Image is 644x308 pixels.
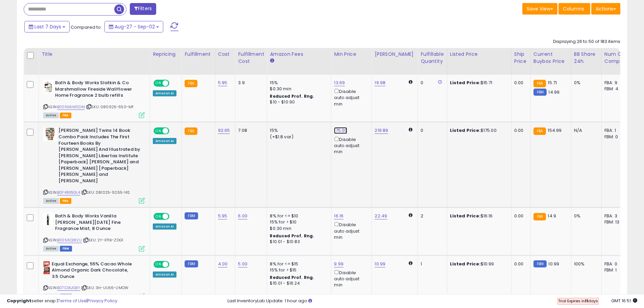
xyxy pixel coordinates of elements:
small: FBM [185,260,198,267]
div: [PERSON_NAME] [375,51,415,58]
div: 8% for <= $15 [270,261,326,267]
div: 1 [421,261,442,267]
div: Disable auto adjust min [334,221,366,240]
b: Reduced Prof. Rng. [270,275,314,280]
div: $10 - $10.90 [270,99,326,105]
span: | SKU: 081025-9265-14S [81,190,130,195]
b: Reduced Prof. Rng. [270,233,314,239]
span: ON [154,261,163,267]
small: Amazon Fees. [270,58,274,64]
span: OFF [168,80,179,86]
span: OFF [168,214,179,219]
div: 0% [574,213,596,219]
b: [PERSON_NAME] Twins 14 Book Combo Pack Includes The First Fourteen Books By [PERSON_NAME] And Ill... [58,127,141,186]
div: 15% for > $15 [270,267,326,273]
div: 0.00 [514,80,525,86]
span: OFF [168,261,179,267]
small: FBA [185,80,197,87]
div: FBA: 9 [604,80,627,86]
span: | SKU: 2Y-KTNI-ZDG1 [83,237,123,243]
div: Min Price [334,51,369,58]
div: N/A [574,127,596,134]
a: B07S3KJGBY [57,285,80,291]
b: Listed Price: [450,213,481,219]
div: Fulfillable Quantity [421,51,444,65]
a: 16.16 [334,213,343,219]
div: 2 [421,213,442,219]
span: 14.99 [548,89,559,95]
span: ON [154,128,163,134]
div: 15% [270,80,326,86]
div: 7.08 [238,127,262,134]
div: FBM: 13 [604,219,627,225]
a: 13.69 [334,79,345,86]
span: FBA [60,113,71,118]
span: Columns [563,5,584,12]
a: B0056QI82U [57,237,82,243]
div: Amazon AI [153,138,176,144]
span: 2025-09-10 16:51 GMT [611,298,637,304]
b: Reduced Prof. Rng. [270,93,314,99]
a: 5.95 [218,213,228,219]
div: 8% for <= $10 [270,213,326,219]
div: 15% for > $10 [270,219,326,225]
b: Equal Exchange, 55% Cacao Whole Almond Organic Dark Chocolate, 3.5 Ounce [52,261,134,282]
div: FBM: 0 [604,134,627,140]
span: Last 7 Days [34,23,61,30]
img: 51oKX1hE7FL._SL40_.jpg [43,127,57,141]
span: All listings currently available for purchase on Amazon [43,198,59,204]
div: $16.16 [450,213,506,219]
div: Amazon AI [153,271,176,278]
div: ASIN: [43,127,145,203]
div: Cost [218,51,233,58]
a: 22.49 [375,213,387,219]
span: FBA [60,198,71,204]
a: 4.00 [218,261,228,267]
button: Last 7 Days [24,21,70,32]
div: 0 [421,80,442,86]
div: $15.01 - $16.24 [270,281,326,286]
div: FBA: 1 [604,127,627,134]
button: Filters [130,3,156,15]
div: ASIN: [43,213,145,251]
b: 11 [585,298,588,304]
div: seller snap | | [7,298,117,304]
div: Amazon Fees [270,51,328,58]
div: $0.30 min [270,226,326,232]
div: Amazon AI [153,90,176,96]
div: FBA: 0 [604,261,627,267]
small: FBA [185,127,197,135]
span: 14.9 [548,213,556,219]
span: Trial Expires in days [558,298,598,304]
a: 5.95 [218,79,228,86]
span: 15.71 [548,79,557,86]
small: FBM [533,260,547,267]
button: Columns [558,3,590,15]
div: FBM: 1 [604,267,627,273]
img: 315ZqVa1PFL._SL40_.jpg [43,213,53,227]
a: 92.65 [218,127,230,134]
b: Listed Price: [450,127,481,134]
b: Listed Price: [450,261,481,267]
a: Privacy Policy [88,298,117,304]
a: 219.89 [375,127,388,134]
div: FBM: 4 [604,86,627,92]
button: Actions [591,3,620,15]
div: 100% [574,261,596,267]
span: FBM [60,246,72,252]
div: Disable auto adjust min [334,269,366,288]
div: BB Share 24h. [574,51,599,65]
small: FBA [533,127,546,135]
span: | SKU: 3H-UU56-UMOW [81,285,128,290]
a: B0F48X5GL4 [57,190,80,195]
div: Title [42,51,147,58]
div: Listed Price [450,51,508,58]
div: Amazon AI [153,223,176,230]
b: Bath & Body Works Vanilla [PERSON_NAME][DATE] Fine Fragrance Mist, 8 Ounce [55,213,137,234]
a: 10.99 [375,261,385,267]
div: (+$1.8 var) [270,134,326,140]
small: FBM [533,89,547,96]
div: 0 [421,127,442,134]
div: $0.30 min [270,86,326,92]
b: Listed Price: [450,79,481,86]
